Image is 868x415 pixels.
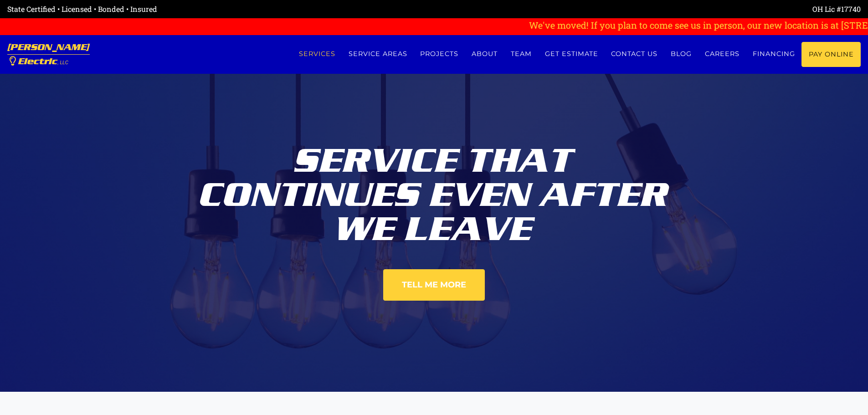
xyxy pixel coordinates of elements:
[801,42,861,67] a: Pay Online
[746,42,801,66] a: Financing
[7,4,434,15] div: State Certified • Licensed • Bonded • Insured
[57,60,68,65] span: , LLC
[414,42,465,66] a: Projects
[538,42,605,66] a: Get estimate
[181,137,687,246] div: Service That Continues Even After We Leave
[434,4,861,15] div: OH Lic #17740
[292,42,342,66] a: Services
[7,35,90,74] a: [PERSON_NAME] Electric, LLC
[383,269,485,301] a: Tell Me More
[342,42,414,66] a: Service Areas
[504,42,539,66] a: Team
[699,42,746,66] a: Careers
[664,42,699,66] a: Blog
[465,42,504,66] a: About
[605,42,664,66] a: Contact us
